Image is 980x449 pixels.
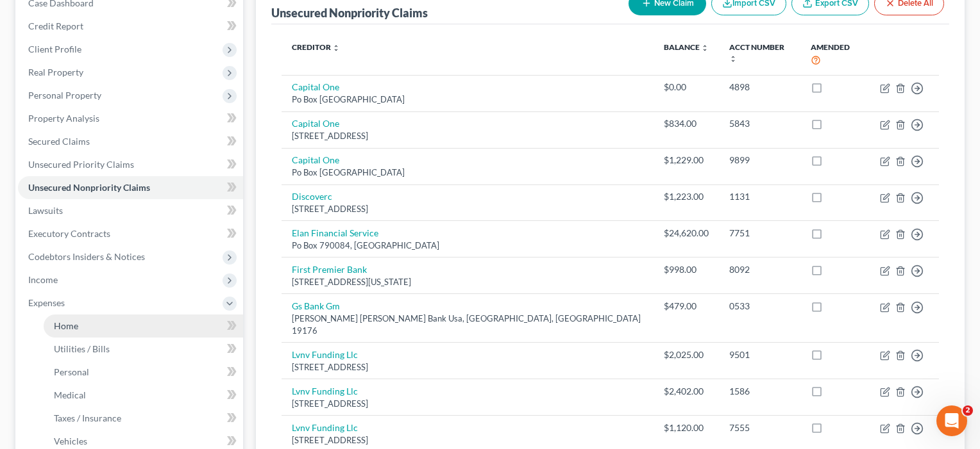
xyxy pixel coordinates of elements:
[54,389,86,400] span: Medical
[54,320,78,331] span: Home
[18,176,243,199] a: Unsecured Nonpriority Claims
[292,386,358,396] a: Lvnv Funding Llc
[664,190,709,203] div: $1,223.00
[28,67,83,78] span: Real Property
[292,227,378,238] a: Elan Financial Service
[664,263,709,276] div: $998.00
[292,240,643,252] div: Po Box 790084, [GEOGRAPHIC_DATA]
[28,90,101,101] span: Personal Property
[54,366,89,377] span: Personal
[332,44,340,52] i: unfold_more
[44,361,243,384] a: Personal
[28,44,81,54] span: Client Profile
[28,274,58,285] span: Income
[729,227,791,240] div: 7751
[292,154,339,165] a: Capital One
[664,42,709,52] a: Balance unfold_more
[292,191,332,202] a: Discoverc
[292,434,643,446] div: [STREET_ADDRESS]
[701,44,709,52] i: unfold_more
[664,348,709,361] div: $2,025.00
[44,384,243,407] a: Medical
[28,159,134,170] span: Unsecured Priority Claims
[28,228,110,239] span: Executory Contracts
[292,398,643,410] div: [STREET_ADDRESS]
[54,343,110,354] span: Utilities / Bills
[664,300,709,313] div: $479.00
[664,421,709,434] div: $1,120.00
[292,167,643,179] div: Po Box [GEOGRAPHIC_DATA]
[292,42,340,52] a: Creditor unfold_more
[664,227,709,240] div: $24,620.00
[664,81,709,94] div: $0.00
[292,118,339,129] a: Capital One
[28,205,63,216] span: Lawsuits
[729,81,791,94] div: 4898
[54,436,87,446] span: Vehicles
[18,15,243,38] a: Credit Report
[292,300,340,311] a: Gs Bank Gm
[18,107,243,130] a: Property Analysis
[271,5,428,20] div: Unsecured Nonpriority Claims
[729,348,791,361] div: 9501
[18,153,243,176] a: Unsecured Priority Claims
[664,117,709,130] div: $834.00
[729,55,737,63] i: unfold_more
[292,422,358,433] a: Lvnv Funding Llc
[292,81,339,92] a: Capital One
[963,405,973,416] span: 2
[729,263,791,276] div: 8092
[44,338,243,361] a: Utilities / Bills
[28,136,90,147] span: Secured Claims
[18,130,243,153] a: Secured Claims
[28,251,145,262] span: Codebtors Insiders & Notices
[292,264,367,275] a: First Premier Bank
[28,20,83,31] span: Credit Report
[729,421,791,434] div: 7555
[292,203,643,215] div: [STREET_ADDRESS]
[729,385,791,398] div: 1586
[18,222,243,245] a: Executory Contracts
[28,297,65,308] span: Expenses
[664,154,709,167] div: $1,229.00
[729,117,791,130] div: 5843
[292,313,643,336] div: [PERSON_NAME] [PERSON_NAME] Bank Usa, [GEOGRAPHIC_DATA], [GEOGRAPHIC_DATA] 19176
[54,412,121,423] span: Taxes / Insurance
[729,42,784,63] a: Acct Number unfold_more
[28,113,99,124] span: Property Analysis
[28,182,150,193] span: Unsecured Nonpriority Claims
[729,190,791,203] div: 1131
[664,385,709,398] div: $2,402.00
[18,199,243,222] a: Lawsuits
[44,407,243,430] a: Taxes / Insurance
[729,154,791,167] div: 9899
[292,361,643,373] div: [STREET_ADDRESS]
[292,94,643,106] div: Po Box [GEOGRAPHIC_DATA]
[292,349,358,360] a: Lvnv Funding Llc
[936,405,967,436] iframe: Intercom live chat
[44,314,243,338] a: Home
[292,130,643,142] div: [STREET_ADDRESS]
[729,300,791,313] div: 0533
[800,35,870,75] th: Amended
[292,276,643,288] div: [STREET_ADDRESS][US_STATE]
